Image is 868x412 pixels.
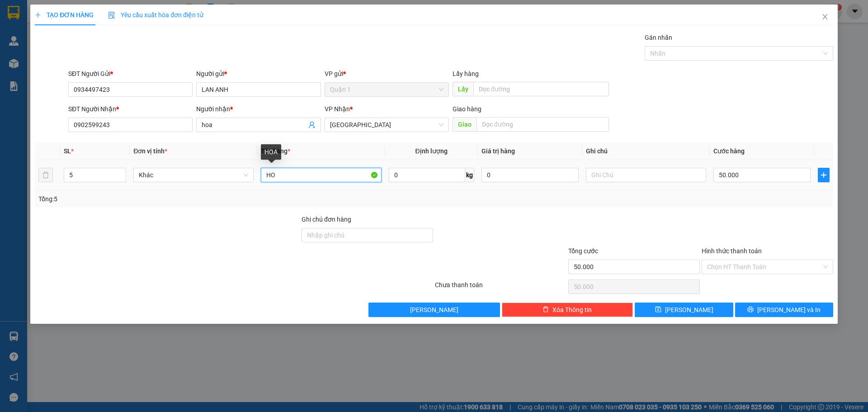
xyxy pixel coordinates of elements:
span: Nha Trang [330,118,443,132]
div: Tổng: 5 [38,194,335,204]
span: kg [465,168,474,182]
span: Đơn vị tính [133,147,167,155]
input: Ghi chú đơn hàng [302,228,433,242]
div: Người nhận [196,104,321,114]
button: [PERSON_NAME] [368,303,500,317]
div: Chưa thanh toán [434,280,567,296]
span: close [821,13,829,20]
label: Ghi chú đơn hàng [302,216,351,223]
label: Hình thức thanh toán [702,247,762,255]
span: [PERSON_NAME] và In [757,305,821,315]
input: Dọc đường [473,82,609,96]
span: Tổng cước [568,247,598,255]
span: Xóa Thông tin [552,305,592,315]
input: VD: Bàn, Ghế [261,168,381,182]
span: Cước hàng [713,147,745,155]
div: HOA [261,144,281,160]
input: Ghi Chú [586,168,706,182]
span: Quận 1 [330,83,443,96]
div: VP gửi [325,69,449,79]
span: Lấy hàng [453,70,479,77]
span: save [655,306,661,313]
span: TẠO ĐƠN HÀNG [35,11,94,19]
span: Khác [139,168,248,182]
span: [PERSON_NAME] [665,305,713,315]
span: SL [64,147,71,155]
input: Dọc đường [476,117,609,132]
span: Lấy [453,82,473,96]
span: plus [818,171,829,179]
span: printer [747,306,754,313]
span: Giao hàng [453,105,481,113]
span: Giao [453,117,476,132]
span: Yêu cầu xuất hóa đơn điện tử [108,11,203,19]
button: save[PERSON_NAME] [635,303,733,317]
span: delete [542,306,549,313]
th: Ghi chú [582,142,710,160]
input: 0 [481,168,579,182]
button: deleteXóa Thông tin [502,303,633,317]
button: plus [818,168,830,182]
div: Người gửi [196,69,321,79]
div: SĐT Người Nhận [68,104,193,114]
img: icon [108,12,115,19]
span: Giá trị hàng [481,147,515,155]
button: Close [812,5,838,30]
span: plus [35,12,41,18]
span: [PERSON_NAME] [410,305,458,315]
div: SĐT Người Gửi [68,69,193,79]
span: user-add [308,121,316,128]
label: Gán nhãn [645,34,672,41]
button: delete [38,168,53,182]
span: VP Nhận [325,105,350,113]
span: Định lượng [415,147,448,155]
button: printer[PERSON_NAME] và In [735,303,833,317]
